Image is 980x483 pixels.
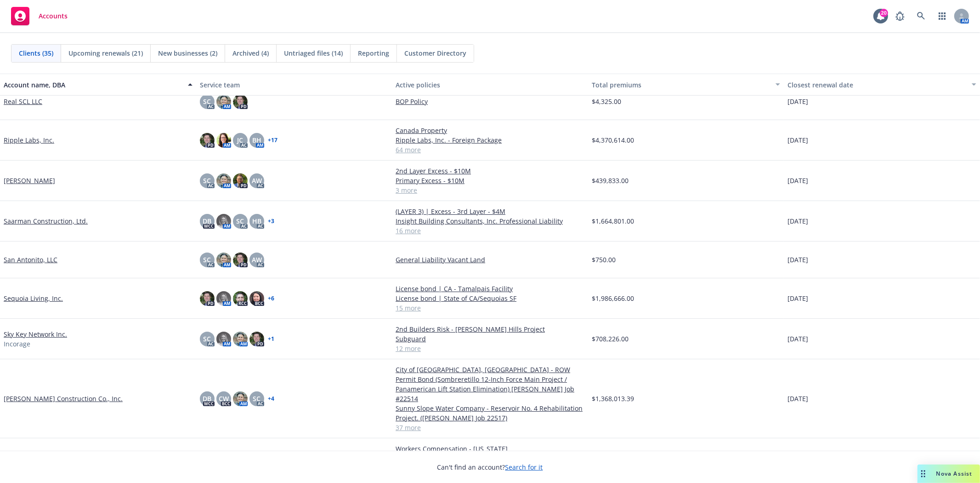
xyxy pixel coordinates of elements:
[437,462,543,472] span: Can't find an account?
[787,176,808,185] span: [DATE]
[233,253,248,267] img: photo
[158,48,217,58] span: New businesses (2)
[4,135,54,145] a: Ripple Labs, Inc.
[203,97,211,106] span: SC
[592,334,629,344] span: $708,226.00
[216,253,231,267] img: photo
[505,463,543,471] a: Search for it
[203,216,211,226] span: DB
[396,324,584,334] a: 2nd Builders Risk - [PERSON_NAME] Hills Project
[7,3,71,29] a: Accounts
[4,339,30,349] span: Incorage
[4,394,123,403] a: [PERSON_NAME] Construction Co., Inc.
[396,444,584,454] a: Workers Compensation - [US_STATE]
[592,216,634,226] span: $1,664,801.00
[787,216,808,226] span: [DATE]
[203,394,211,403] span: DB
[233,332,248,346] img: photo
[784,74,980,96] button: Closest renewal date
[396,255,584,264] a: General Liability Vacant Land
[592,255,616,264] span: $750.00
[233,391,248,406] img: photo
[787,97,808,106] span: [DATE]
[216,173,231,188] img: photo
[396,185,584,195] a: 3 more
[787,135,808,145] span: [DATE]
[268,396,274,402] a: + 4
[592,97,621,106] span: $4,325.00
[592,176,629,185] span: $439,833.00
[19,48,53,58] span: Clients (35)
[396,97,584,106] a: BOP Policy
[200,133,215,148] img: photo
[787,255,808,264] span: [DATE]
[203,334,211,344] span: SC
[918,465,980,483] button: Nova Assist
[4,216,88,226] a: Saarman Construction, Ltd.
[216,133,231,148] img: photo
[203,255,211,264] span: SC
[216,332,231,346] img: photo
[396,207,584,216] a: (LAYER 3) | Excess - 3rd Layer - $4M
[588,74,784,96] button: Total premiums
[249,291,264,306] img: photo
[592,394,634,403] span: $1,368,013.39
[232,48,269,58] span: Archived (4)
[196,74,392,96] button: Service team
[4,329,67,339] a: Sky Key Network Inc.
[233,173,248,188] img: photo
[396,423,584,432] a: 37 more
[396,403,584,423] a: Sunny Slope Water Company - Reservoir No. 4 Rehabilitation Project. ([PERSON_NAME] Job 22517)
[219,394,229,403] span: CW
[396,365,584,403] a: City of [GEOGRAPHIC_DATA], [GEOGRAPHIC_DATA] - ROW Permit Bond (Sombreretillo 12-Inch Force Main ...
[4,80,182,90] div: Account name, DBA
[396,145,584,155] a: 64 more
[787,80,966,90] div: Closest renewal date
[396,284,584,293] a: License bond | CA - Tamalpais Facility
[936,470,973,477] span: Nova Assist
[787,293,808,303] span: [DATE]
[396,344,584,353] a: 12 more
[787,334,808,344] span: [DATE]
[268,296,274,301] a: + 6
[216,291,231,306] img: photo
[592,80,770,90] div: Total premiums
[396,226,584,236] a: 16 more
[912,7,930,25] a: Search
[592,135,634,145] span: $4,370,614.00
[358,48,389,58] span: Reporting
[284,48,343,58] span: Untriaged files (14)
[237,135,243,145] span: JC
[233,291,248,306] img: photo
[216,214,231,229] img: photo
[392,74,588,96] button: Active policies
[396,216,584,226] a: Insight Building Consultants, Inc. Professional Liability
[252,216,261,226] span: HB
[268,218,274,224] a: + 3
[252,255,262,264] span: AW
[396,126,584,135] a: Canada Property
[787,394,808,403] span: [DATE]
[4,293,63,303] a: Sequoia Living, Inc.
[396,176,584,185] a: Primary Excess - $10M
[891,7,909,25] a: Report a Bug
[404,48,466,58] span: Customer Directory
[880,9,888,17] div: 20
[592,293,634,303] span: $1,986,666.00
[396,135,584,145] a: Ripple Labs, Inc. - Foreign Package
[252,176,262,185] span: AW
[236,216,244,226] span: SC
[396,166,584,176] a: 2nd Layer Excess - $10M
[4,176,55,185] a: [PERSON_NAME]
[253,394,261,403] span: SC
[933,7,952,25] a: Switch app
[4,255,57,264] a: San Antonito, LLC
[396,303,584,313] a: 15 more
[39,12,68,20] span: Accounts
